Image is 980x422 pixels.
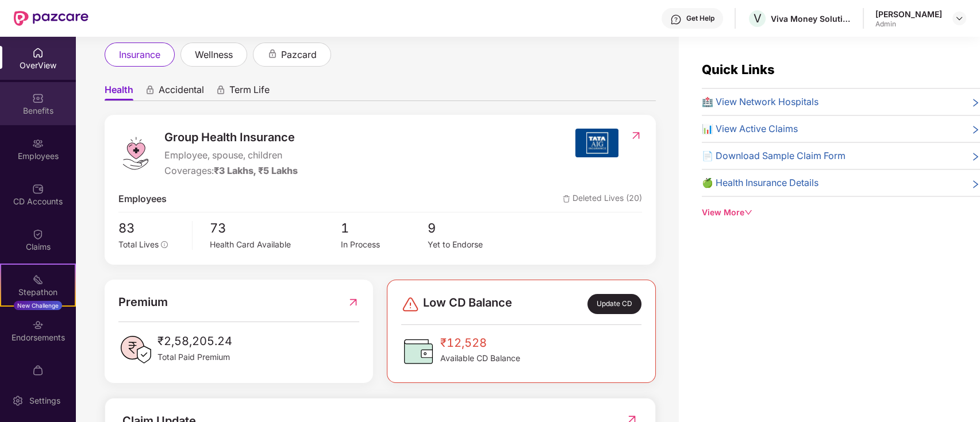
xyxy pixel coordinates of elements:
[440,352,520,365] span: Available CD Balance
[195,48,233,62] span: wellness
[14,301,62,310] div: New Challenge
[702,149,846,163] span: 📄 Download Sample Claim Form
[875,9,942,20] div: [PERSON_NAME]
[229,84,270,100] span: Term Life
[118,192,167,206] span: Employees
[32,183,44,195] img: svg+xml;base64,PHN2ZyBpZD0iQ0RfQWNjb3VudHMiIGRhdGEtbmFtZT0iQ0QgQWNjb3VudHMiIHhtbG5zPSJodHRwOi8vd3...
[428,238,515,251] div: Yet to Endorse
[971,124,980,136] span: right
[118,332,153,367] img: PaidPremiumIcon
[702,95,818,109] span: 🏥 View Network Hospitals
[686,14,714,23] div: Get Help
[118,293,168,311] span: Premium
[340,218,428,238] span: 1
[32,365,44,376] img: svg+xml;base64,PHN2ZyBpZD0iTXlfT3JkZXJzIiBkYXRhLW5hbWU9Ik15IE9yZGVycyIgeG1sbnM9Imh0dHA6Ly93d3cudz...
[12,395,24,406] img: svg+xml;base64,PHN2ZyBpZD0iU2V0dGluZy0yMHgyMCIgeG1sbnM9Imh0dHA6Ly93d3cudzMub3JnLzIwMDAvc3ZnIiB3aW...
[145,85,155,95] div: animation
[210,238,341,251] div: Health Card Available
[118,136,153,171] img: logo
[26,395,64,406] div: Settings
[119,48,160,62] span: insurance
[164,164,298,178] div: Coverages:
[105,84,133,100] span: Health
[118,218,184,238] span: 83
[563,195,570,203] img: deleteIcon
[281,48,317,62] span: pazcard
[955,14,964,23] img: svg+xml;base64,PHN2ZyBpZD0iRHJvcGRvd24tMzJ4MzIiIHhtbG5zPSJodHRwOi8vd3d3LnczLm9yZy8yMDAwL3N2ZyIgd2...
[971,97,980,109] span: right
[32,138,44,149] img: svg+xml;base64,PHN2ZyBpZD0iRW1wbG95ZWVzIiB4bWxucz0iaHR0cDovL3d3dy53My5vcmcvMjAwMC9zdmciIHdpZHRoPS...
[157,332,232,350] span: ₹2,58,205.24
[216,85,226,95] div: animation
[32,274,44,285] img: svg+xml;base64,PHN2ZyB4bWxucz0iaHR0cDovL3d3dy53My5vcmcvMjAwMC9zdmciIHdpZHRoPSIyMSIgaGVpZ2h0PSIyMC...
[702,62,775,77] span: Quick Links
[754,11,762,25] span: V
[702,206,980,219] div: View More
[771,13,851,24] div: Viva Money Solutions Private Limited
[157,351,232,363] span: Total Paid Premium
[440,334,520,352] span: ₹12,528
[563,192,642,206] span: Deleted Lives (20)
[702,122,798,136] span: 📊 View Active Claims
[164,148,298,162] span: Employee, spouse, children
[630,130,642,141] img: RedirectIcon
[118,239,159,249] span: Total Lives
[401,295,420,313] img: svg+xml;base64,PHN2ZyBpZD0iRGFuZ2VyLTMyeDMyIiB4bWxucz0iaHR0cDovL3d3dy53My5vcmcvMjAwMC9zdmciIHdpZH...
[971,178,980,190] span: right
[587,294,641,314] div: Update CD
[744,208,752,216] span: down
[32,92,44,104] img: svg+xml;base64,PHN2ZyBpZD0iQmVuZWZpdHMiIHhtbG5zPSJodHRwOi8vd3d3LnczLm9yZy8yMDAwL3N2ZyIgd2lkdGg9Ij...
[210,218,341,238] span: 73
[670,14,682,25] img: svg+xml;base64,PHN2ZyBpZD0iSGVscC0zMngzMiIgeG1sbnM9Imh0dHA6Ly93d3cudzMub3JnLzIwMDAvc3ZnIiB3aWR0aD...
[702,176,818,190] span: 🍏 Health Insurance Details
[14,11,89,26] img: New Pazcare Logo
[32,319,44,331] img: svg+xml;base64,PHN2ZyBpZD0iRW5kb3JzZW1lbnRzIiB4bWxucz0iaHR0cDovL3d3dy53My5vcmcvMjAwMC9zdmciIHdpZH...
[347,293,359,311] img: RedirectIcon
[875,20,942,29] div: Admin
[575,129,618,157] img: insurerIcon
[423,294,512,314] span: Low CD Balance
[971,151,980,163] span: right
[32,47,44,59] img: svg+xml;base64,PHN2ZyBpZD0iSG9tZSIgeG1sbnM9Imh0dHA6Ly93d3cudzMub3JnLzIwMDAvc3ZnIiB3aWR0aD0iMjAiIG...
[1,287,75,298] div: Stepathon
[159,84,204,100] span: Accidental
[340,238,428,251] div: In Process
[161,241,168,248] span: info-circle
[428,218,515,238] span: 9
[164,129,298,146] span: Group Health Insurance
[267,49,278,59] div: animation
[214,165,298,176] span: ₹3 Lakhs, ₹5 Lakhs
[401,334,436,369] img: CDBalanceIcon
[32,229,44,240] img: svg+xml;base64,PHN2ZyBpZD0iQ2xhaW0iIHhtbG5zPSJodHRwOi8vd3d3LnczLm9yZy8yMDAwL3N2ZyIgd2lkdGg9IjIwIi...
